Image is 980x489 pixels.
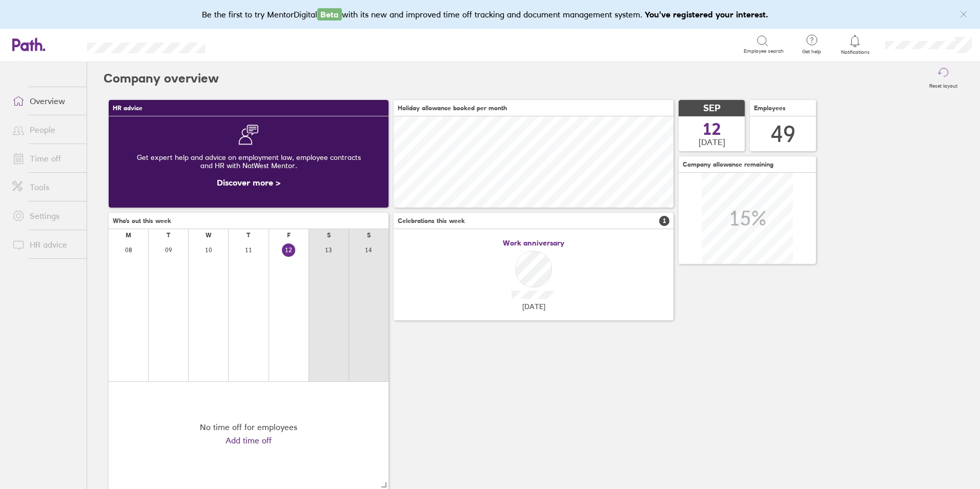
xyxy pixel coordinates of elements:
div: T [247,232,250,239]
a: Settings [4,206,87,226]
span: Employee search [744,48,784,54]
div: Be the first to try MentorDigital with its new and improved time off tracking and document manage... [202,8,779,21]
h2: Company overview [104,62,219,95]
span: Company allowance remaining [683,161,773,168]
span: Who's out this week [113,217,171,225]
span: SEP [703,103,721,114]
a: Time off [4,148,87,169]
span: 1 [659,216,669,226]
div: W [206,232,212,239]
span: Beta [317,8,342,21]
a: People [4,119,87,140]
a: Notifications [839,34,872,55]
div: Search [233,39,259,49]
b: You've registered your interest. [645,9,768,19]
span: HR advice [113,105,142,112]
span: Employees [754,105,786,112]
label: Reset layout [923,80,964,89]
div: T [167,232,170,239]
div: S [367,232,371,239]
div: No time off for employees [200,422,297,432]
span: [DATE] [699,137,725,147]
a: Overview [4,91,87,111]
a: Add time off [226,436,272,445]
span: Get help [795,49,828,55]
span: [DATE] [522,302,545,311]
a: HR advice [4,234,87,255]
span: Holiday allowance booked per month [398,105,507,112]
span: 12 [703,121,721,137]
div: 49 [771,121,795,147]
span: Notifications [839,49,872,55]
a: Tools [4,177,87,197]
div: M [126,232,131,239]
button: Reset layout [923,62,964,95]
span: Celebrations this week [398,217,465,225]
div: Get expert help and advice on employment law, employee contracts and HR with NatWest Mentor. [117,145,380,178]
div: F [287,232,291,239]
span: Work anniversary [503,239,564,247]
div: S [327,232,331,239]
a: Discover more > [217,177,280,188]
